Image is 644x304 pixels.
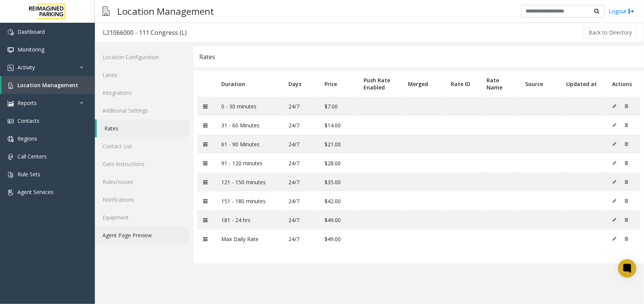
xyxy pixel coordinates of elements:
td: 121 - 150 minutes [216,172,283,191]
a: Logout [609,7,635,15]
td: 181 - 24 hrs [216,210,283,229]
span: Activity [17,64,35,71]
td: 24/7 [283,135,319,154]
td: 31 - 60 Minutes [216,116,283,135]
td: $42.00 [319,191,358,210]
th: Duration [216,71,283,97]
a: Rules/Issues [95,173,189,191]
img: 'icon' [8,172,14,178]
img: 'icon' [8,118,14,124]
td: 24/7 [283,172,319,191]
td: Max Daily Rate [216,229,283,248]
th: Price [319,71,358,97]
div: Rates [199,52,215,62]
td: $14.00 [319,116,358,135]
td: $7.00 [319,97,358,116]
a: Lanes [95,66,189,84]
img: logout [628,7,635,15]
a: Equipment [95,208,189,226]
td: 61 - 90 Minutes [216,135,283,154]
span: Dashboard [17,28,45,35]
th: Updated at [561,71,607,97]
th: Source [520,71,561,97]
span: Call Centers [17,153,47,160]
img: 'icon' [8,65,14,71]
img: 'icon' [8,136,14,142]
td: 24/7 [283,229,319,248]
td: $28.00 [319,154,358,172]
button: Back to Directory [584,27,637,38]
a: Agent Page Preview [95,226,189,244]
span: Reports [17,99,37,107]
th: Push Rate Enabled [358,71,403,97]
img: 'icon' [8,154,14,160]
a: Location Configuration [95,48,189,66]
td: 24/7 [283,210,319,229]
td: $49.00 [319,210,358,229]
span: Monitoring [17,46,44,53]
th: Rate ID [446,71,481,97]
img: 'icon' [8,29,14,35]
td: 24/7 [283,154,319,172]
img: 'icon' [8,47,14,53]
a: Contact List [95,137,189,155]
td: 91 - 120 minutes [216,154,283,172]
th: Actions [607,71,640,97]
td: 24/7 [283,116,319,135]
a: Rates [97,119,189,137]
span: Location Management [17,81,78,89]
a: Location Management [2,76,95,94]
td: $49.00 [319,229,358,248]
td: $35.00 [319,172,358,191]
th: Days [283,71,319,97]
td: 151 - 180 minutes [216,191,283,210]
img: 'icon' [8,190,14,196]
img: pageIcon [102,2,110,20]
img: 'icon' [8,100,14,107]
a: Notifications [95,191,189,208]
th: Merged [402,71,446,97]
td: $21.00 [319,135,358,154]
th: Rate Name [481,71,520,97]
span: Rule Sets [17,171,40,178]
td: 24/7 [283,191,319,210]
a: Gate Instructions [95,155,189,173]
div: L21066000 - 111 Congress (L) [103,28,187,38]
img: 'icon' [8,83,14,89]
span: Regions [17,135,37,142]
td: 0 - 30 minutes [216,97,283,116]
h3: Location Management [113,2,218,20]
span: Contacts [17,117,39,124]
a: Integrations [95,84,189,102]
a: Additional Settings [95,102,189,119]
span: Agent Services [17,188,54,196]
td: 24/7 [283,97,319,116]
